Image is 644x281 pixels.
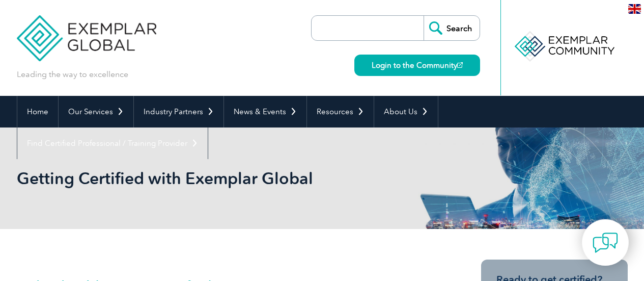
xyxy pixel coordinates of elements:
a: Resources [307,96,374,127]
a: News & Events [224,96,306,127]
img: open_square.png [457,62,463,68]
a: Our Services [59,96,133,127]
h1: Getting Certified with Exemplar Global [17,168,408,188]
a: Industry Partners [134,96,223,127]
a: Home [17,96,58,127]
img: en [628,4,641,14]
a: Login to the Community [354,55,480,76]
p: Leading the way to excellence [17,69,128,80]
a: About Us [374,96,438,127]
a: Find Certified Professional / Training Provider [17,127,208,159]
img: contact-chat.png [593,230,618,256]
input: Search [424,16,480,40]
